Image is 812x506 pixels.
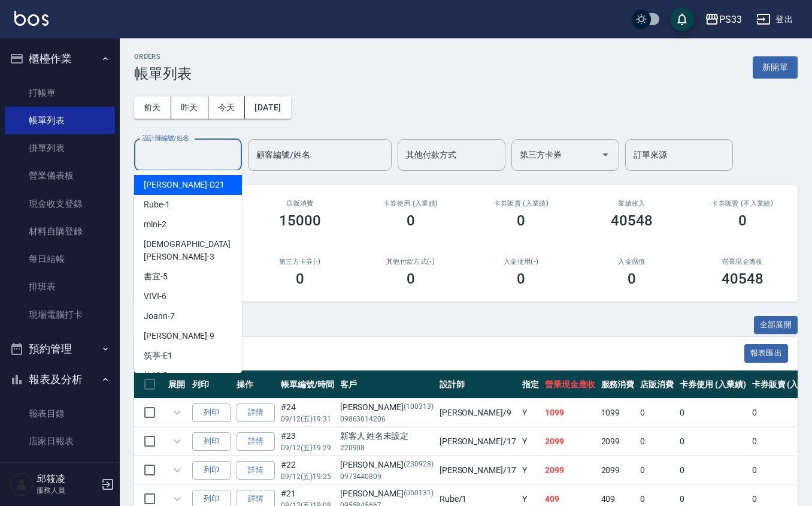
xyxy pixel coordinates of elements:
[480,258,562,266] h2: 入金使用(-)
[700,7,747,32] button: PS33
[752,8,798,31] button: 登出
[701,200,783,207] h2: 卡券販賣 (不入業績)
[637,427,677,456] td: 0
[278,399,337,427] td: #24
[519,399,542,427] td: Y
[437,371,519,399] th: 設計師
[5,190,115,218] a: 現金收支登錄
[598,456,638,484] td: 2099
[591,200,673,207] h2: 業績收入
[144,198,170,211] span: Rube -1
[754,316,798,335] button: 全部展開
[628,270,636,287] h3: 0
[5,427,115,455] a: 店家日報表
[753,56,798,79] button: 新開單
[437,399,519,427] td: [PERSON_NAME] /9
[5,43,115,74] button: 櫃檯作業
[5,107,115,134] a: 帳單列表
[407,212,415,229] h3: 0
[192,461,231,480] button: 列印
[744,344,789,363] button: 報表匯出
[5,364,115,395] button: 報表及分析
[281,442,334,453] p: 09/12 (五) 19:29
[144,218,166,231] span: mini -2
[340,401,434,414] div: [PERSON_NAME]
[591,258,673,266] h2: 入金儲值
[278,456,337,484] td: #22
[143,134,189,143] label: 設計師編號/姓名
[542,456,598,484] td: 2099
[144,369,168,382] span: 怡媜 -8
[677,427,749,456] td: 0
[753,61,798,73] a: 新開單
[542,371,598,399] th: 營業現金應收
[5,273,115,300] a: 排班表
[259,200,341,207] h2: 店販消費
[369,200,452,207] h2: 卡券使用 (入業績)
[407,270,415,287] h3: 0
[144,310,175,323] span: Joann -7
[5,134,115,162] a: 掛單列表
[5,301,115,329] a: 現場電腦打卡
[701,258,783,266] h2: 營業現金應收
[337,371,437,399] th: 客戶
[208,97,246,119] button: 今天
[237,461,275,480] a: 詳情
[744,347,789,359] a: 報表匯出
[517,212,525,229] h3: 0
[5,162,115,189] a: 營業儀表板
[134,65,192,82] h3: 帳單列表
[5,333,115,365] button: 預約管理
[404,487,434,500] p: (050131)
[5,245,115,273] a: 每日結帳
[677,399,749,427] td: 0
[738,212,747,229] h3: 0
[37,473,98,485] h5: 邱筱凌
[542,427,598,456] td: 2099
[519,371,542,399] th: 指定
[37,485,98,496] p: 服務人員
[598,399,638,427] td: 1099
[134,97,171,119] button: 前天
[719,12,742,27] div: PS33
[340,414,434,424] p: 09863014206
[278,371,337,399] th: 帳單編號/時間
[189,371,234,399] th: 列印
[171,97,208,119] button: 昨天
[437,456,519,484] td: [PERSON_NAME] /17
[14,11,49,26] img: Logo
[144,330,214,342] span: [PERSON_NAME] -9
[10,472,34,496] img: Person
[144,179,225,191] span: [PERSON_NAME] -D21
[340,459,434,471] div: [PERSON_NAME]
[5,79,115,107] a: 打帳單
[237,432,275,451] a: 詳情
[144,350,172,362] span: 筑葶 -E1
[234,371,278,399] th: 操作
[677,456,749,484] td: 0
[542,399,598,427] td: 1099
[279,212,321,229] h3: 15000
[519,456,542,484] td: Y
[722,270,763,287] h3: 40548
[480,200,562,207] h2: 卡券販賣 (入業績)
[404,459,434,471] p: (230928)
[404,401,434,414] p: (100313)
[637,399,677,427] td: 0
[677,371,749,399] th: 卡券使用 (入業績)
[5,455,115,483] a: 互助日報表
[165,371,189,399] th: 展開
[149,348,744,360] span: 訂單列表
[598,427,638,456] td: 2099
[259,258,341,266] h2: 第三方卡券(-)
[5,218,115,245] a: 材料自購登錄
[611,212,653,229] h3: 40548
[670,7,694,31] button: save
[596,145,615,164] button: Open
[237,403,275,422] a: 詳情
[144,290,166,303] span: VIVI -6
[340,430,434,442] div: 新客人 姓名未設定
[296,270,304,287] h3: 0
[281,471,334,482] p: 09/12 (五) 19:25
[437,427,519,456] td: [PERSON_NAME] /17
